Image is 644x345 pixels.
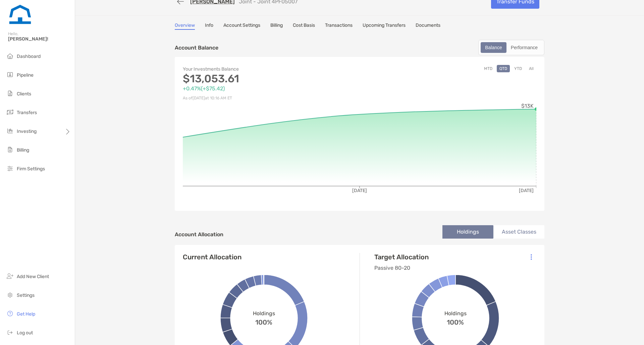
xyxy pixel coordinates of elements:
img: logout icon [6,328,14,336]
img: pipeline icon [6,71,14,79]
div: Performance [507,43,541,52]
img: billing icon [6,146,14,154]
img: dashboard icon [6,52,14,60]
button: MTD [481,65,495,72]
a: Billing [270,22,283,30]
tspan: [DATE] [352,188,367,193]
li: Holdings [442,225,493,239]
img: transfers icon [6,108,14,116]
span: Holdings [444,310,467,317]
h4: Account Allocation [175,231,223,238]
tspan: [DATE] [519,188,534,193]
span: Get Help [17,311,35,317]
span: Dashboard [17,54,41,59]
a: Info [205,22,213,30]
span: Firm Settings [17,166,45,172]
span: 100% [255,317,272,326]
li: Asset Classes [493,225,544,239]
h4: Current Allocation [183,253,241,261]
p: Passive 80-20 [374,264,429,272]
tspan: $13K [521,103,534,109]
img: add_new_client icon [6,272,14,280]
a: Cost Basis [293,22,315,30]
a: Upcoming Transfers [363,22,406,30]
p: Account Balance [175,44,218,52]
img: Zoe Logo [8,3,32,27]
img: get-help icon [6,310,14,318]
a: Account Settings [223,22,260,30]
span: Log out [17,330,33,336]
a: Documents [416,22,440,30]
img: investing icon [6,127,14,135]
h4: Target Allocation [374,253,429,261]
span: Settings [17,292,35,298]
div: Balance [481,43,506,52]
span: 100% [447,317,464,326]
div: segmented control [478,40,544,55]
p: As of [DATE] at 10:16 AM ET [183,94,360,102]
span: Add New Client [17,274,49,279]
button: YTD [512,65,525,72]
img: settings icon [6,291,14,299]
span: Billing [17,147,29,153]
img: Icon List Menu [531,254,532,260]
p: $13,053.61 [183,75,360,83]
span: Holdings [253,310,275,317]
img: clients icon [6,89,14,97]
span: Investing [17,128,37,134]
img: firm-settings icon [6,164,14,172]
span: Transfers [17,110,37,115]
a: Transactions [325,22,353,30]
p: +0.47% ( +$75.42 ) [183,84,360,93]
span: Clients [17,91,31,97]
span: Pipeline [17,72,34,78]
span: [PERSON_NAME]! [8,36,71,42]
p: Your Investments Balance [183,65,360,73]
button: QTD [497,65,510,72]
a: Overview [175,22,195,30]
button: All [526,65,536,72]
